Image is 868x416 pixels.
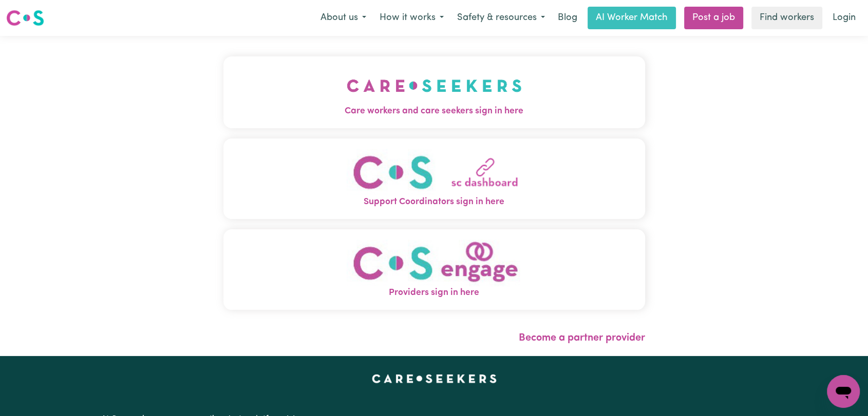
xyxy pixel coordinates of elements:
[223,56,645,128] button: Care workers and care seekers sign in here
[373,7,450,29] button: How it works
[588,7,676,29] a: AI Worker Match
[827,375,860,408] iframe: Button to launch messaging window
[684,7,743,29] a: Post a job
[6,6,44,30] a: Careseekers logo
[519,333,645,343] a: Become a partner provider
[223,229,645,310] button: Providers sign in here
[223,195,645,209] span: Support Coordinators sign in here
[6,9,44,27] img: Careseekers logo
[223,286,645,300] span: Providers sign in here
[751,7,822,29] a: Find workers
[372,374,497,383] a: Careseekers home page
[826,7,862,29] a: Login
[552,7,583,29] a: Blog
[223,138,645,219] button: Support Coordinators sign in here
[314,7,373,29] button: About us
[450,7,552,29] button: Safety & resources
[223,105,645,118] span: Care workers and care seekers sign in here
